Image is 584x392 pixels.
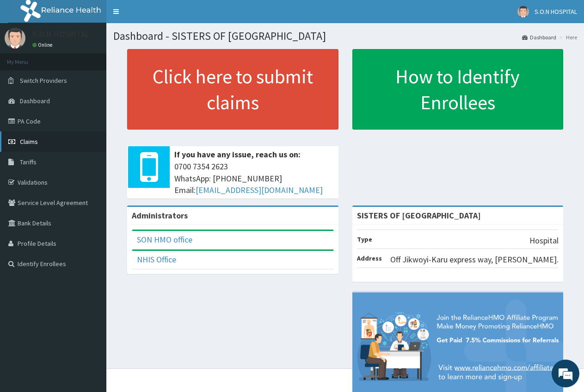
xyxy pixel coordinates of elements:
[522,33,556,41] a: Dashboard
[357,254,382,262] b: Address
[357,235,372,243] b: Type
[357,210,481,221] strong: SISTERS OF [GEOGRAPHIC_DATA]
[20,137,38,146] span: Claims
[390,254,559,266] p: Off Jikwoyi-Karu express way, [PERSON_NAME].
[32,30,90,38] p: S.O.N HOSPITAL
[174,149,301,160] b: If you have any issue, reach us on:
[557,33,577,41] li: Here
[5,28,25,49] img: User Image
[137,254,176,265] a: NHIS Office
[20,97,50,105] span: Dashboard
[113,30,577,42] h1: Dashboard - SISTERS OF [GEOGRAPHIC_DATA]
[137,234,192,245] a: SON HMO office
[127,49,338,130] a: Click here to submit claims
[535,7,577,16] span: S.O.N HOSPITAL
[132,210,188,221] b: Administrators
[20,76,67,85] span: Switch Providers
[174,161,334,196] span: 0700 7354 2623 WhatsApp: [PHONE_NUMBER] Email:
[196,185,323,195] a: [EMAIL_ADDRESS][DOMAIN_NAME]
[529,235,559,247] p: Hospital
[352,49,564,130] a: How to Identify Enrollees
[517,6,529,18] img: User Image
[20,158,37,166] span: Tariffs
[32,42,55,48] a: Online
